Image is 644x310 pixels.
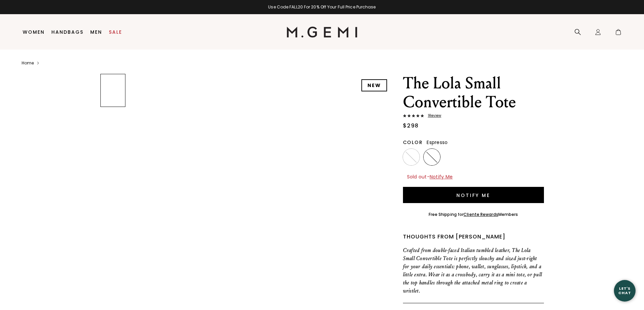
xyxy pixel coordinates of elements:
[403,187,544,203] button: Notify Me
[22,60,34,66] a: Home
[361,79,387,91] div: NEW
[424,114,442,118] span: 1 Review
[109,29,122,35] a: Sale
[101,218,125,250] img: The Lola Small Convertible Tote
[466,149,481,165] img: Dark Tan
[403,74,544,112] h1: The Lola Small Convertible Tote
[445,149,460,165] img: Black
[429,212,518,217] div: Free Shipping for Members
[403,233,544,241] div: Thoughts from [PERSON_NAME]
[403,246,544,295] p: Crafted from double-faced Italian tumbled leather, The Lola Small Convertible Tote is perfectly s...
[90,29,102,35] a: Men
[404,149,419,165] img: Oatmeal
[101,182,125,214] img: The Lola Small Convertible Tote
[101,110,125,142] img: The Lola Small Convertible Tote
[614,286,636,295] div: Let's Chat
[403,114,544,119] a: 1Review
[51,29,84,35] a: Handbags
[403,122,419,130] div: $298
[463,212,498,217] a: Cliente Rewards
[101,146,125,178] img: The Lola Small Convertible Tote
[407,173,453,180] span: Sold out -
[430,173,453,180] span: Notify Me
[427,139,448,146] span: Espresso
[101,254,125,286] img: The Lola Small Convertible Tote
[287,27,357,37] img: M.Gemi
[424,149,439,165] img: Espresso
[403,140,423,145] h2: Color
[23,29,45,35] a: Women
